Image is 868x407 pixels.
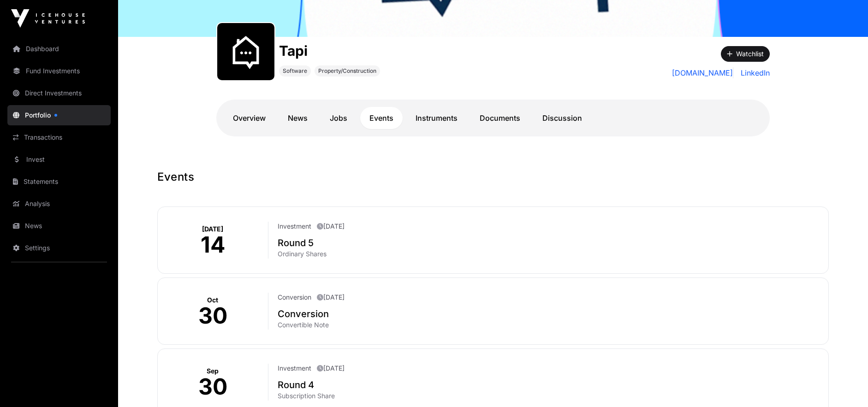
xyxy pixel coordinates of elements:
h1: Events [157,170,829,184]
p: Conversion [278,293,311,302]
p: 30 [198,305,227,327]
p: Oct [207,295,218,305]
img: output-onlinepngtools---2025-07-02T175319.651.png [221,27,271,77]
p: [DATE] [317,222,345,231]
a: News [279,107,317,129]
a: Overview [224,107,275,129]
a: Documents [470,107,529,129]
h2: Round 5 [278,236,821,249]
p: Sep [207,366,219,376]
a: Events [360,107,403,129]
a: Dashboard [7,39,111,59]
span: Software [283,67,307,75]
p: Investment [278,222,311,231]
p: [DATE] [202,224,223,234]
iframe: Chat Widget [822,363,868,407]
a: Instruments [406,107,467,129]
p: 14 [201,234,225,256]
span: Property/Construction [318,67,376,75]
a: Invest [7,149,111,170]
a: Discussion [533,107,591,129]
h2: Conversion [278,307,821,320]
p: [DATE] [317,293,345,302]
a: LinkedIn [737,67,770,78]
h2: Round 4 [278,378,821,391]
a: News [7,216,111,236]
nav: Tabs [224,107,762,129]
p: [DATE] [317,364,345,373]
p: Ordinary Shares [278,249,821,259]
a: Fund Investments [7,61,111,81]
p: Subscription Share [278,391,821,401]
a: Portfolio [7,105,111,125]
a: Transactions [7,127,111,147]
a: Direct Investments [7,83,111,103]
img: Icehouse Ventures Logo [11,9,85,28]
a: Statements [7,171,111,192]
button: Watchlist [721,46,770,62]
h1: Tapi [279,42,380,59]
p: 30 [198,376,227,398]
p: Convertible Note [278,320,821,330]
a: Jobs [321,107,357,129]
a: Settings [7,238,111,258]
a: Analysis [7,194,111,214]
a: [DOMAIN_NAME] [672,67,733,78]
p: Investment [278,364,311,373]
